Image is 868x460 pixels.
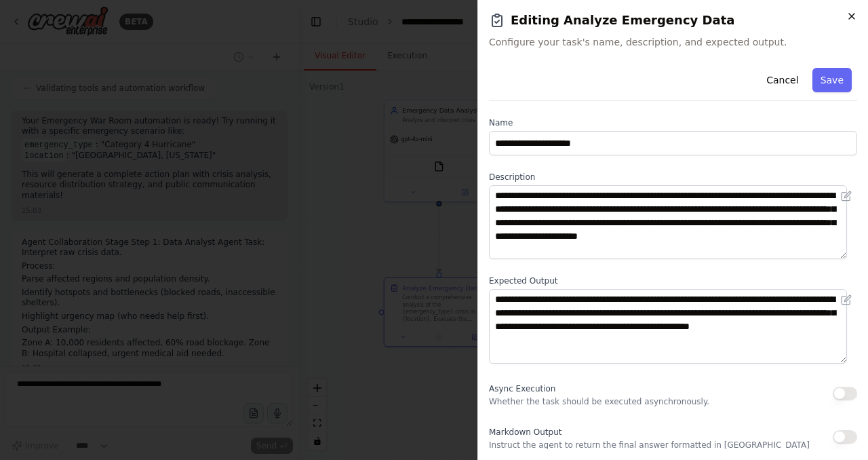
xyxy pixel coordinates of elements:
[758,68,806,92] button: Cancel
[489,11,857,30] h2: Editing Analyze Emergency Data
[489,384,555,394] span: Async Execution
[838,292,854,308] button: Open in editor
[489,172,857,183] label: Description
[489,117,857,128] label: Name
[489,427,561,437] span: Markdown Output
[489,440,810,451] p: Instruct the agent to return the final answer formatted in [GEOGRAPHIC_DATA]
[838,188,854,204] button: Open in editor
[489,275,857,286] label: Expected Output
[812,68,852,92] button: Save
[489,396,709,407] p: Whether the task should be executed asynchronously.
[489,35,857,49] span: Configure your task's name, description, and expected output.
